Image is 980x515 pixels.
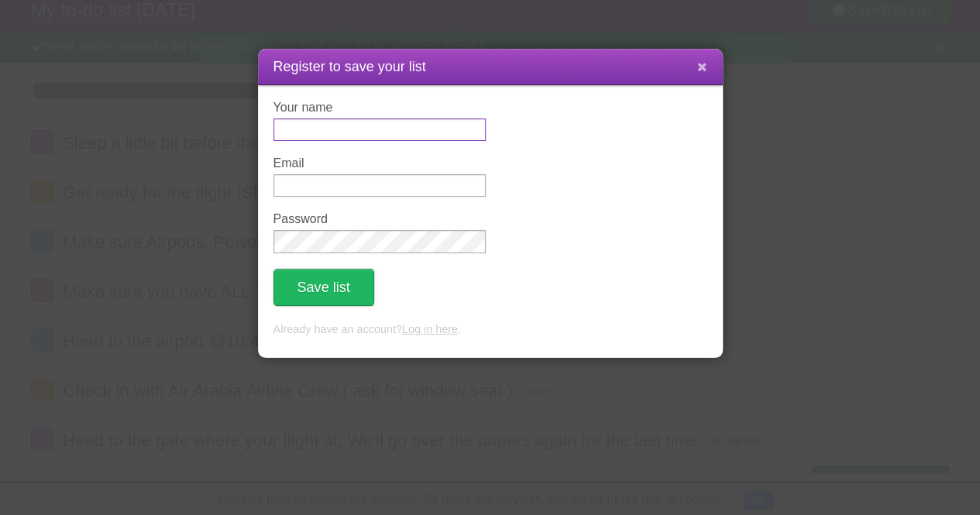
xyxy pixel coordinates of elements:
label: Email [273,156,486,170]
p: Already have an account? . [273,321,707,338]
h1: Register to save your list [273,57,707,77]
label: Your name [273,101,486,115]
button: Save list [273,269,374,306]
label: Password [273,212,486,226]
a: Log in here [402,323,458,335]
